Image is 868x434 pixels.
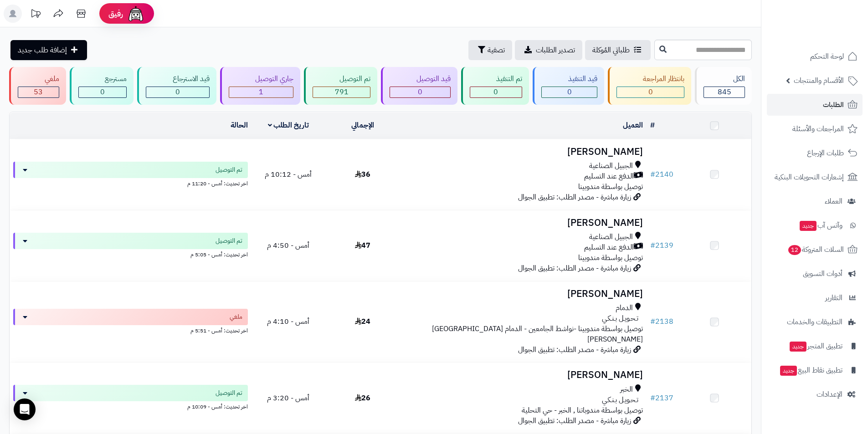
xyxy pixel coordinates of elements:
span: الجبيل الصناعية [589,161,633,171]
span: الدفع عند التسليم [584,171,634,182]
span: 0 [567,87,572,97]
a: العملاء [767,190,863,212]
div: 53 [18,87,59,97]
a: التقارير [767,287,863,309]
a: قيد الاسترجاع 0 [135,67,218,105]
a: إشعارات التحويلات البنكية [767,166,863,188]
span: 0 [175,87,180,97]
span: زيارة مباشرة - مصدر الطلب: تطبيق الجوال [518,192,631,203]
span: توصيل بواسطة مندوبينا [578,252,643,263]
a: الحالة [231,120,248,131]
a: المراجعات والأسئلة [767,118,863,140]
span: أمس - 4:10 م [267,316,309,327]
a: بانتظار المراجعة 0 [606,67,693,105]
span: الطلبات [823,98,844,111]
span: الجبيل الصناعية [589,232,633,242]
span: 791 [335,87,349,97]
span: السلات المتروكة [787,243,844,256]
a: السلات المتروكة12 [767,239,863,260]
span: 0 [648,87,653,97]
h3: [PERSON_NAME] [403,370,643,380]
span: تم التوصيل [216,236,242,245]
span: جديد [780,366,797,376]
div: اخر تحديث: أمس - 10:09 م [13,401,248,411]
span: 1 [259,87,263,97]
a: تم التوصيل 791 [302,67,379,105]
span: التقارير [825,291,842,304]
a: جاري التوصيل 1 [218,67,303,105]
div: قيد التنفيذ [541,74,597,84]
span: تم التوصيل [216,165,242,174]
div: تم التنفيذ [470,74,523,84]
span: 0 [493,87,498,97]
a: طلباتي المُوكلة [585,40,651,60]
a: الإعدادات [767,383,863,405]
div: 1 [229,87,293,97]
a: وآتس آبجديد [767,214,863,236]
div: Open Intercom Messenger [14,398,36,420]
span: التطبيقات والخدمات [787,316,842,328]
a: #2140 [650,169,673,180]
a: تطبيق نقاط البيعجديد [767,359,863,381]
span: رفيق [108,8,123,19]
div: 791 [313,87,370,97]
span: وآتس آب [799,219,842,232]
span: إشعارات التحويلات البنكية [775,171,844,184]
div: 0 [146,87,209,97]
span: # [650,393,655,403]
span: تطبيق نقاط البيع [779,364,842,377]
a: لوحة التحكم [767,46,863,67]
span: زيارة مباشرة - مصدر الطلب: تطبيق الجوال [518,263,631,274]
div: 0 [470,87,522,97]
span: توصيل بواسطة مندوباتنا , الخبر - حي التحلية [522,405,643,416]
span: إضافة طلب جديد [18,45,67,56]
span: 47 [355,240,370,251]
span: أمس - 3:20 م [267,393,309,403]
a: تصدير الطلبات [515,40,582,60]
a: # [650,120,655,131]
div: الكل [704,74,745,84]
span: لوحة التحكم [810,50,844,63]
a: تم التنفيذ 0 [459,67,531,105]
a: العميل [623,120,643,131]
a: #2139 [650,240,673,251]
span: 24 [355,316,370,327]
span: جديد [800,221,817,231]
span: الخبر [620,384,633,395]
a: #2137 [650,393,673,403]
span: تـحـويـل بـنـكـي [602,395,638,405]
button: تصفية [468,40,512,60]
div: 0 [79,87,127,97]
div: ملغي [18,74,59,84]
a: ملغي 53 [7,67,68,105]
span: أدوات التسويق [803,267,842,280]
span: تـحـويـل بـنـكـي [602,313,638,324]
a: الكل845 [693,67,754,105]
span: 26 [355,393,370,403]
span: جديد [790,342,806,352]
span: العملاء [825,195,842,208]
span: 845 [718,87,731,97]
span: تم التوصيل [216,388,242,398]
span: الدمام [616,303,633,313]
a: التطبيقات والخدمات [767,311,863,333]
a: مسترجع 0 [68,67,136,105]
a: قيد التوصيل 0 [379,67,459,105]
span: # [650,316,655,327]
div: جاري التوصيل [229,74,294,84]
a: قيد التنفيذ 0 [531,67,606,105]
a: الطلبات [767,94,863,116]
span: تصدير الطلبات [536,45,575,56]
a: #2138 [650,316,673,327]
span: الدفع عند التسليم [584,242,634,253]
div: تم التوصيل [313,74,370,84]
div: 0 [390,87,450,97]
div: قيد التوصيل [390,74,451,84]
span: توصيل بواسطة مندوبينا -نواشط الجامعين - الدمام [GEOGRAPHIC_DATA][PERSON_NAME] [432,323,643,345]
a: طلبات الإرجاع [767,142,863,164]
a: أدوات التسويق [767,263,863,285]
span: 0 [418,87,422,97]
a: الإجمالي [351,120,374,131]
span: زيارة مباشرة - مصدر الطلب: تطبيق الجوال [518,344,631,355]
div: اخر تحديث: أمس - 11:20 م [13,178,248,188]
